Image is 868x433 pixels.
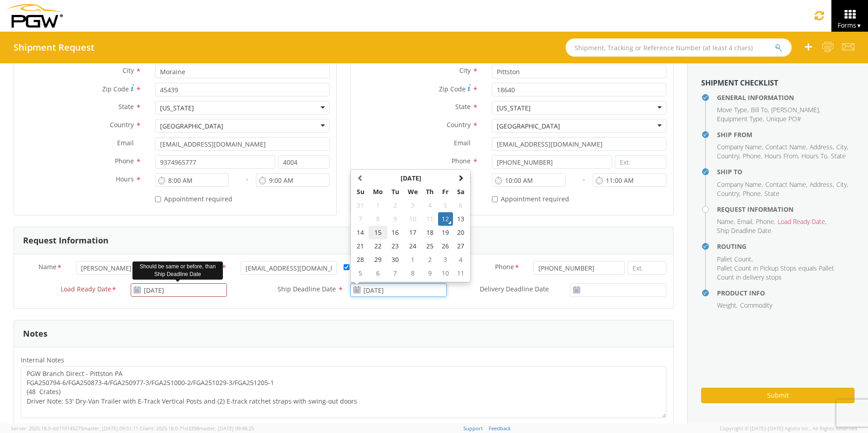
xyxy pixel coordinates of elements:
[368,199,387,212] td: 1
[117,138,134,147] span: Email
[836,143,847,151] span: City
[453,253,468,266] td: 4
[438,253,453,266] td: 3
[23,236,108,245] h3: Request Information
[368,212,387,226] td: 8
[717,143,762,151] span: Company Name
[717,301,738,310] li: ,
[766,114,801,123] span: Unique PO#
[489,425,511,432] a: Feedback
[463,425,483,432] a: Support
[387,239,403,253] td: 23
[740,301,772,309] span: Commodity
[357,175,363,181] span: Previous Month
[836,143,848,152] li: ,
[453,226,468,239] td: 20
[717,105,749,114] li: ,
[497,122,560,131] div: [GEOGRAPHIC_DATA]
[743,152,762,161] li: ,
[387,199,403,212] td: 2
[810,143,833,151] span: Address
[717,206,854,213] h4: Request Information
[403,185,422,199] th: We
[353,185,368,199] th: Su
[831,152,846,160] span: State
[717,189,741,198] li: ,
[387,212,403,226] td: 9
[438,226,453,239] td: 19
[368,266,387,280] td: 6
[403,212,422,226] td: 10
[717,114,764,124] li: ,
[38,262,57,273] span: Name
[453,239,468,253] td: 27
[353,226,368,239] td: 14
[387,185,403,199] th: Tu
[422,253,438,266] td: 2
[810,143,834,152] li: ,
[743,152,761,160] span: Phone
[115,157,134,165] span: Phone
[61,285,111,295] span: Load Ready Date
[447,120,471,129] span: Country
[453,212,468,226] td: 13
[717,217,735,226] li: ,
[717,189,739,198] span: Country
[836,180,848,189] li: ,
[344,261,387,272] label: Merchant
[23,329,47,338] h3: Notes
[452,157,471,165] span: Phone
[764,152,799,161] li: ,
[717,105,747,114] span: Move Type
[403,239,422,253] td: 24
[717,264,834,281] span: Pallet Count in Pickup Stops equals Pallet Count in delivery stops
[701,78,778,88] strong: Shipment Checklist
[743,189,761,198] span: Phone
[387,266,403,280] td: 7
[422,185,438,199] th: Th
[771,105,820,114] li: ,
[278,285,336,293] span: Ship Deadline Date
[751,105,768,114] span: Bill To
[717,243,854,250] h4: Routing
[438,266,453,280] td: 10
[717,131,854,138] h4: Ship From
[14,43,94,52] h4: Shipment Request
[439,85,466,93] span: Zip Code
[123,66,134,75] span: City
[717,217,734,226] span: Name
[422,226,438,239] td: 18
[717,168,854,175] h4: Ship To
[453,266,468,280] td: 11
[756,217,774,226] span: Phone
[438,239,453,253] td: 26
[717,255,751,263] span: Pallet Count
[278,155,330,169] input: Ext.
[756,217,775,226] li: ,
[751,105,769,114] li: ,
[368,185,387,199] th: Mo
[717,180,763,189] li: ,
[764,189,779,198] span: State
[836,180,847,189] span: City
[765,180,807,189] li: ,
[856,22,862,29] span: ▼
[802,152,827,160] span: Hours To
[765,180,806,189] span: Contact Name
[765,143,806,151] span: Contact Name
[422,239,438,253] td: 25
[495,262,514,273] span: Phone
[155,196,161,202] input: Appointment required
[717,94,854,101] h4: General Information
[160,104,194,113] div: [US_STATE]
[765,143,807,152] li: ,
[83,425,138,432] span: master, [DATE] 09:51:11
[422,199,438,212] td: 4
[701,388,854,403] button: Submit
[438,199,453,212] td: 5
[497,104,531,113] div: [US_STATE]
[743,189,762,198] li: ,
[717,255,753,264] li: ,
[717,152,739,160] span: Country
[368,226,387,239] td: 15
